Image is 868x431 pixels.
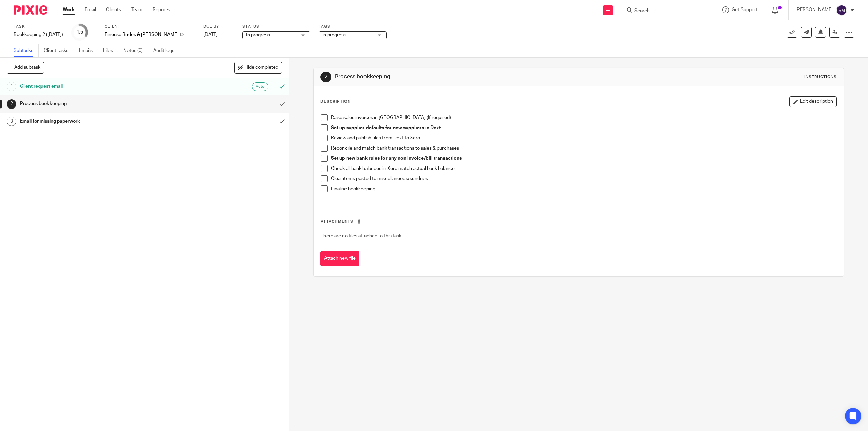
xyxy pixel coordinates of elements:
span: Attachments [321,220,353,223]
div: Bookkeeping 2 (Tuesday) [14,31,63,38]
a: Clients [106,6,121,13]
strong: Set up new bank rules for any non invoice/bill transactions [331,156,462,161]
label: Due by [203,24,234,30]
label: Client [105,24,195,30]
a: Notes (0) [123,44,148,57]
span: In progress [246,33,270,37]
a: Client tasks [44,44,74,57]
a: Work [63,6,75,13]
a: Audit logs [153,44,179,57]
a: Files [103,44,118,57]
div: 1 [76,28,83,36]
strong: Set up supplier defaults for new suppliers in Dext [331,125,441,130]
button: Edit description [789,96,837,107]
input: Search [634,8,695,14]
a: Team [131,6,142,13]
h1: Process bookkeeping [20,99,185,109]
span: There are no files attached to this task. [321,234,402,238]
span: Hide completed [244,65,278,71]
a: Email [85,6,96,13]
span: Get Support [732,7,758,12]
small: /3 [79,31,83,34]
span: [DATE] [203,32,218,37]
div: 3 [7,117,16,126]
p: [PERSON_NAME] [795,6,833,13]
p: Raise sales invoices in [GEOGRAPHIC_DATA] (If required) [331,114,836,121]
p: Clear items posted to miscellaneous/sundries [331,175,836,182]
label: Task [14,24,63,30]
label: Status [242,24,310,30]
img: Pixie [14,5,47,15]
h1: Client request email [20,81,185,92]
div: 1 [7,82,16,91]
p: Reconcile and match bank transactions to sales & purchases [331,145,836,152]
p: Review and publish files from Dext to Xero [331,135,836,141]
label: Tags [319,24,387,30]
p: Check all bank balances in Xero match actual bank balance [331,165,836,172]
span: In progress [322,33,346,37]
a: Subtasks [14,44,39,57]
div: Instructions [804,74,837,80]
p: Finalise bookkeeping [331,185,836,192]
p: Finesse Brides & [PERSON_NAME] Ltd [105,31,177,38]
a: Emails [79,44,98,57]
div: Auto [252,82,268,91]
button: Attach new file [320,251,359,266]
div: 2 [7,99,16,109]
h1: Email for missing paperwork [20,116,185,126]
button: + Add subtask [7,62,44,73]
img: svg%3E [836,5,847,16]
p: Description [320,99,351,104]
a: Reports [153,6,170,13]
div: Bookkeeping 2 ([DATE]) [14,31,63,38]
button: Hide completed [234,62,282,73]
h1: Process bookkeeping [335,73,593,80]
div: 2 [320,72,331,82]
